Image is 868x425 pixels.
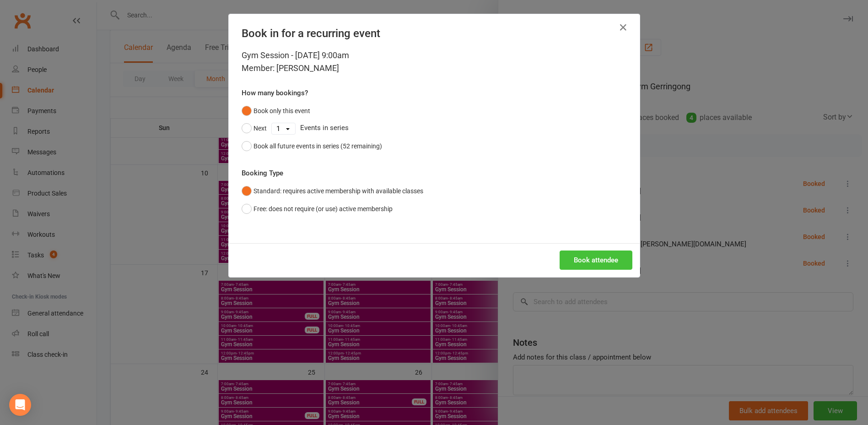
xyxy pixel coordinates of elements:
[242,27,627,40] h4: Book in for a recurring event
[560,251,632,270] button: Book attendee
[242,182,423,200] button: Standard: requires active membership with available classes
[242,168,283,179] label: Booking Type
[242,200,393,218] button: Free: does not require (or use) active membership
[242,102,310,120] button: Book only this event
[242,49,627,75] div: Gym Session - [DATE] 9:00am Member: [PERSON_NAME]
[242,137,382,155] button: Book all future events in series (52 remaining)
[616,20,631,35] button: Close
[242,120,627,137] div: Events in series
[242,120,267,137] button: Next
[242,87,308,98] label: How many bookings?
[253,141,382,151] div: Book all future events in series (52 remaining)
[9,394,31,416] div: Open Intercom Messenger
